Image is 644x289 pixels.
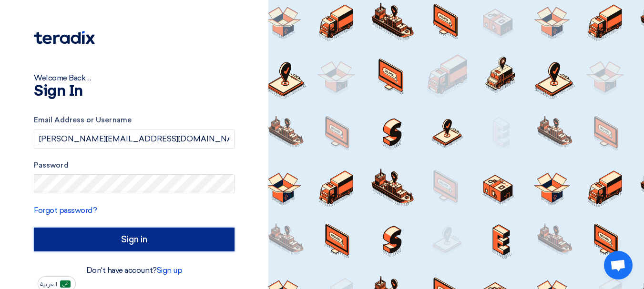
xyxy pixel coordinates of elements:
img: Teradix logo [34,31,95,44]
input: Enter your business email or username [34,130,235,149]
label: Password [34,160,235,171]
label: Email Address or Username [34,115,235,126]
img: ar-AR.png [60,280,71,288]
a: Sign up [157,266,183,275]
div: Don't have account? [34,265,235,276]
div: Welcome Back ... [34,72,235,84]
span: العربية [40,281,57,288]
h1: Sign In [34,84,235,99]
input: Sign in [34,228,235,251]
a: Open chat [604,251,633,279]
a: Forgot password? [34,206,97,215]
